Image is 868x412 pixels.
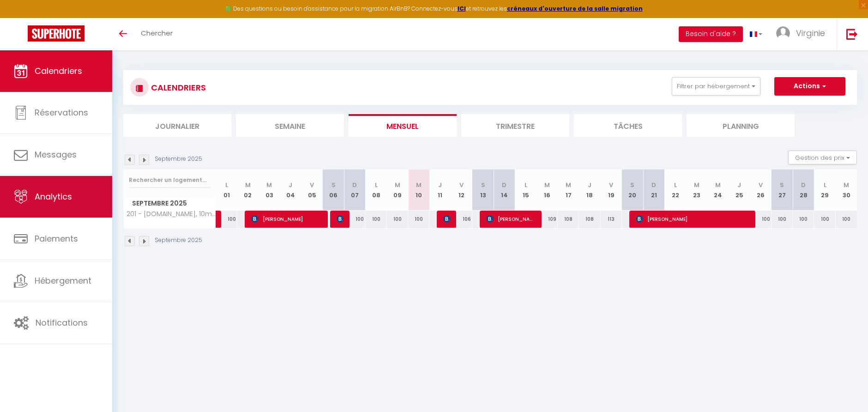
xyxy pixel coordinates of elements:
abbr: L [524,181,527,189]
div: 100 [750,211,772,228]
th: 13 [472,170,494,211]
th: 08 [365,170,386,211]
abbr: S [630,181,634,189]
th: 02 [237,170,259,211]
div: 113 [601,211,622,228]
li: Trimestre [461,114,569,137]
div: 109 [536,211,558,228]
span: 201 - [DOMAIN_NAME], 10mn à pied [GEOGRAPHIC_DATA], Parking Rue Gratuit, De 1 à 6 personnes, Cuis... [125,211,217,218]
th: 26 [750,170,772,211]
div: 106 [451,211,472,228]
div: 100 [793,211,814,228]
p: Septembre 2025 [155,155,202,164]
span: Septembre 2025 [124,197,216,210]
span: Calendriers [35,65,82,77]
abbr: V [759,181,763,189]
span: Hébergement [35,275,91,286]
abbr: S [780,181,784,189]
th: 12 [451,170,472,211]
th: 30 [836,170,857,211]
a: ICI [458,5,466,12]
abbr: M [694,181,699,189]
abbr: D [352,181,357,189]
abbr: M [715,181,721,189]
abbr: V [459,181,464,189]
li: Semaine [236,114,344,137]
button: Actions [774,77,845,96]
a: Chercher [134,18,180,50]
li: Planning [687,114,795,137]
div: 100 [365,211,386,228]
th: 24 [707,170,729,211]
th: 28 [793,170,814,211]
li: Journalier [123,114,231,137]
abbr: S [332,181,336,189]
div: 108 [579,211,600,228]
button: Gestion des prix [788,151,857,164]
span: [PERSON_NAME] [443,210,450,228]
th: 01 [216,170,237,211]
button: Ouvrir le widget de chat LiveChat [7,4,35,31]
th: 16 [536,170,558,211]
div: 100 [344,211,365,228]
th: 09 [387,170,408,211]
abbr: V [609,181,613,189]
div: 100 [836,211,857,228]
th: 04 [280,170,301,211]
th: 25 [729,170,750,211]
th: 03 [259,170,280,211]
div: 100 [772,211,793,228]
abbr: J [588,181,591,189]
span: [PERSON_NAME] [337,210,344,228]
abbr: M [266,181,272,189]
th: 07 [344,170,365,211]
abbr: D [502,181,506,189]
th: 15 [515,170,536,211]
abbr: L [375,181,378,189]
th: 05 [301,170,323,211]
img: Super Booking [28,25,84,42]
span: Notifications [36,317,88,328]
a: créneaux d'ouverture de la salle migration [507,5,643,12]
img: logout [846,28,858,40]
th: 10 [408,170,429,211]
span: Chercher [141,28,173,38]
div: 100 [814,211,835,228]
abbr: S [481,181,485,189]
span: [PERSON_NAME] [486,210,536,228]
abbr: J [737,181,741,189]
abbr: L [225,181,228,189]
th: 18 [579,170,600,211]
div: 100 [216,211,237,228]
a: ... Virginie [769,18,837,50]
th: 11 [429,170,451,211]
th: 27 [772,170,793,211]
h3: CALENDRIERS [149,77,206,98]
abbr: M [566,181,571,189]
th: 20 [622,170,643,211]
th: 19 [601,170,622,211]
span: Réservations [35,107,88,118]
span: [PERSON_NAME] [251,210,322,228]
abbr: M [416,181,422,189]
div: 100 [387,211,408,228]
div: 108 [558,211,579,228]
span: Paiements [35,233,78,244]
abbr: M [245,181,251,189]
span: Virginie [796,27,825,39]
abbr: V [310,181,314,189]
button: Filtrer par hébergement [672,77,760,96]
th: 17 [558,170,579,211]
span: Messages [35,149,77,160]
abbr: L [674,181,677,189]
abbr: M [544,181,550,189]
img: ... [776,26,790,40]
li: Mensuel [349,114,457,137]
abbr: J [289,181,292,189]
abbr: D [801,181,806,189]
th: 21 [643,170,664,211]
p: Septembre 2025 [155,236,202,245]
abbr: L [824,181,826,189]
